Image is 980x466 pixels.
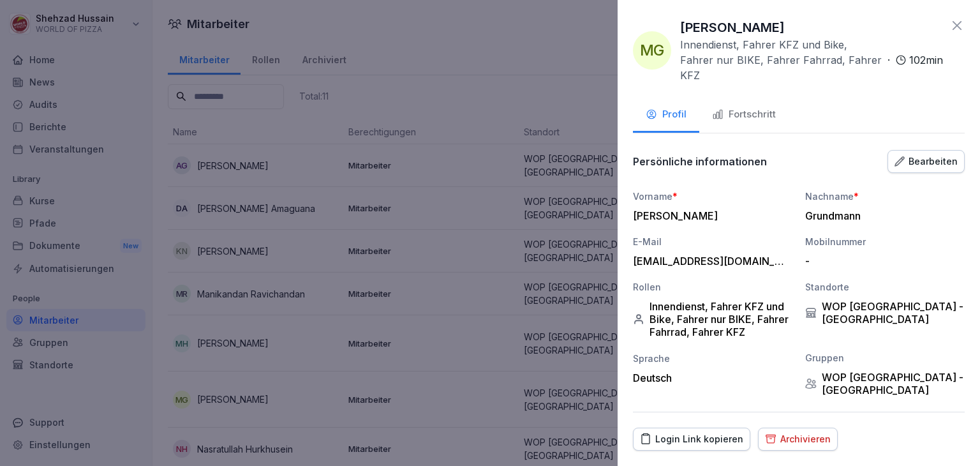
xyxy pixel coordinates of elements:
button: Login Link kopieren [633,428,750,451]
div: E-Mail [633,235,792,248]
div: Gruppen [805,351,965,365]
div: Nachname [805,190,965,203]
div: - [805,255,958,267]
div: Vorname [633,190,792,203]
button: Bearbeiten [887,150,965,173]
div: · [680,37,943,83]
div: Fortschritt [712,107,776,122]
div: MG [633,31,671,70]
p: Innendienst, Fahrer KFZ und Bike, Fahrer nur BIKE, Fahrer Fahrrad, Fahrer KFZ [680,37,882,83]
button: Profil [633,98,699,133]
div: Archivieren [765,432,831,446]
div: Login Link kopieren [640,432,743,446]
div: Innendienst, Fahrer KFZ und Bike, Fahrer nur BIKE, Fahrer Fahrrad, Fahrer KFZ [633,300,792,338]
div: Profil [646,107,687,122]
p: [PERSON_NAME] [680,18,785,37]
div: Bearbeiten [895,154,958,169]
div: Standorte [805,280,965,294]
div: [EMAIL_ADDRESS][DOMAIN_NAME] [633,255,786,267]
div: [PERSON_NAME] [633,209,786,222]
div: Sprache [633,352,792,365]
p: Persönliche informationen [633,155,767,168]
div: Mobilnummer [805,235,965,248]
p: 102 min [909,52,943,68]
div: Deutsch [633,372,792,384]
div: Grundmann [805,209,958,222]
button: Archivieren [758,428,838,451]
button: Fortschritt [699,98,789,133]
div: WOP [GEOGRAPHIC_DATA] - [GEOGRAPHIC_DATA] [805,300,965,326]
div: Rollen [633,280,792,294]
div: WOP [GEOGRAPHIC_DATA] - [GEOGRAPHIC_DATA] [805,371,965,396]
